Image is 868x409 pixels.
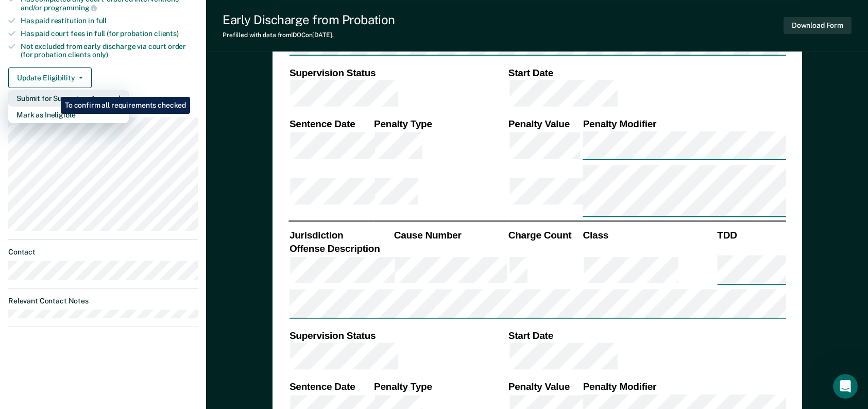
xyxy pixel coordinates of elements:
th: Offense Description [288,242,393,254]
span: clients) [154,29,179,38]
th: Supervision Status [288,329,507,342]
span: full [96,16,107,25]
th: Charge Count [507,229,582,242]
th: Start Date [507,329,786,342]
th: Penalty Value [507,381,582,394]
th: Sentence Date [288,117,373,130]
th: Start Date [507,66,786,79]
div: Early Discharge from Probation [223,12,395,27]
div: Has paid restitution in [21,16,198,25]
button: Update Eligibility [8,67,92,88]
button: Download Form [784,17,852,34]
th: Jurisdiction [288,229,393,242]
th: Penalty Type [373,381,507,394]
div: Prefilled with data from IDOC on [DATE] . [223,31,395,39]
button: Mark as Ineligible [8,107,129,123]
div: Not excluded from early discharge via court order (for probation clients [21,42,198,60]
th: Sentence Date [288,381,373,394]
th: Penalty Type [373,117,507,130]
th: Penalty Modifier [582,117,786,130]
button: Submit for Supervisor Approval [8,90,129,107]
th: Supervision Status [288,66,507,79]
span: only) [92,50,108,59]
dt: Contact [8,248,198,257]
th: Cause Number [393,229,507,242]
th: TDD [716,229,786,242]
span: programming [44,4,97,12]
th: Penalty Value [507,117,582,130]
dt: Relevant Contact Notes [8,297,198,305]
iframe: Intercom live chat [833,374,858,399]
th: Penalty Modifier [582,381,786,394]
th: Class [582,229,716,242]
div: Has paid court fees in full (for probation [21,29,198,38]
